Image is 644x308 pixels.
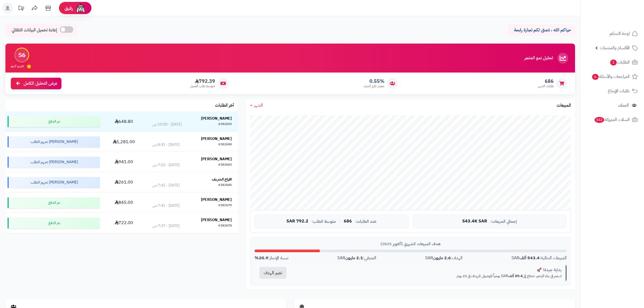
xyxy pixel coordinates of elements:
[364,78,384,84] span: 0.55%
[218,142,232,148] div: #382690
[337,255,376,261] div: المتبقي: SAR
[364,84,384,89] span: معدل تكرار الشراء
[610,60,617,65] span: 1
[508,273,523,279] strong: 89.4 ألف
[152,122,182,127] div: [DATE] - 10:00 ص
[102,172,146,192] td: 261.00
[14,3,28,15] a: تحديثات المنصة
[584,84,641,97] a: طلبات الإرجاع
[8,116,100,127] div: تم الدفع
[538,84,554,89] span: طلبات الشهر
[24,80,57,87] span: عرض التحليل الكامل
[511,255,567,261] div: المبيعات الحالية: SAR
[610,58,630,66] span: الطلبات
[11,64,24,68] span: تقييم النمو
[201,217,232,223] strong: [PERSON_NAME]
[584,99,641,112] a: العملاء
[8,218,100,228] div: تم الدفع
[344,219,352,224] span: 686
[215,103,234,108] h3: آخر الطلبات
[462,219,487,224] span: 543.4K SAR
[511,27,571,33] p: حياكم الله ، نتمنى لكم تجارة رابحة
[152,162,180,168] div: [DATE] - 7:52 ص
[102,112,146,132] td: 648.80
[254,102,263,109] span: الشهر
[355,219,377,224] span: عدد الطلبات:
[218,162,232,168] div: #382683
[524,56,553,61] h3: تحليل نمو المتجر
[339,219,341,223] span: |
[190,78,215,84] span: 792.39
[255,255,288,261] div: نسبة الإنجاز:
[218,122,232,127] div: #382693
[152,203,180,208] div: [DATE] - 7:41 ص
[592,74,599,80] span: 6
[584,113,641,126] a: السلات المتروكة542
[201,136,232,142] strong: [PERSON_NAME]
[152,142,180,148] div: [DATE] - 8:41 ص
[425,255,463,261] div: الهدف: SAR
[201,116,232,121] strong: [PERSON_NAME]
[584,27,641,40] a: لوحة التحكم
[433,255,451,261] strong: 2.6 مليون
[8,197,100,208] div: تم الدفع
[75,3,86,14] img: ai-face.png
[102,213,146,233] td: 722.00
[12,27,57,33] span: إعادة تحميل البيانات التلقائي
[286,219,308,224] span: 792.2 SAR
[519,255,540,261] strong: 543.4 ألف
[152,183,180,188] div: [DATE] - 7:41 ص
[295,267,562,273] div: بداية جيدة! 🚀
[102,152,146,172] td: 941.00
[594,116,630,123] span: السلات المتروكة
[312,219,336,224] span: متوسط الطلب:
[600,44,630,52] span: الأقسام والمنتجات
[64,5,73,11] span: رفيق
[190,84,215,89] span: متوسط طلب العميل
[610,30,630,37] span: لوحة التحكم
[490,219,517,224] span: إجمالي المبيعات:
[152,223,180,229] div: [DATE] - 7:37 ص
[595,117,604,123] span: 542
[8,136,100,147] div: [PERSON_NAME] تجهيز الطلب
[102,132,146,152] td: 1,281.00
[102,193,146,213] td: 845.00
[295,273,562,279] p: استمر في بناء الزخم. تحتاج إلى SAR يومياً للوصول للهدف في 23 يوم.
[259,267,286,279] button: تغيير الهدف
[218,223,232,229] div: #382678
[255,255,268,261] strong: 20.9%
[218,203,232,208] div: #382679
[592,73,630,80] span: المراجعات والأسئلة
[608,87,630,95] span: طلبات الإرجاع
[8,177,100,188] div: [PERSON_NAME] تجهيز الطلب
[201,197,232,202] strong: [PERSON_NAME]
[584,70,641,83] a: المراجعات والأسئلة6
[250,102,263,109] a: الشهر
[201,156,232,162] strong: [PERSON_NAME]
[557,103,571,108] h3: المبيعات
[345,255,363,261] strong: 2.1 مليون
[538,78,554,84] span: 686
[255,241,567,247] div: هدف المبيعات الشهري (أكتوبر 2025)
[8,157,100,168] div: [PERSON_NAME] تجهيز الطلب
[218,183,232,188] div: #382681
[11,78,61,89] a: عرض التحليل الكامل
[212,176,232,182] strong: افراح الشريف
[618,101,629,109] span: العملاء
[584,56,641,69] a: الطلبات1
